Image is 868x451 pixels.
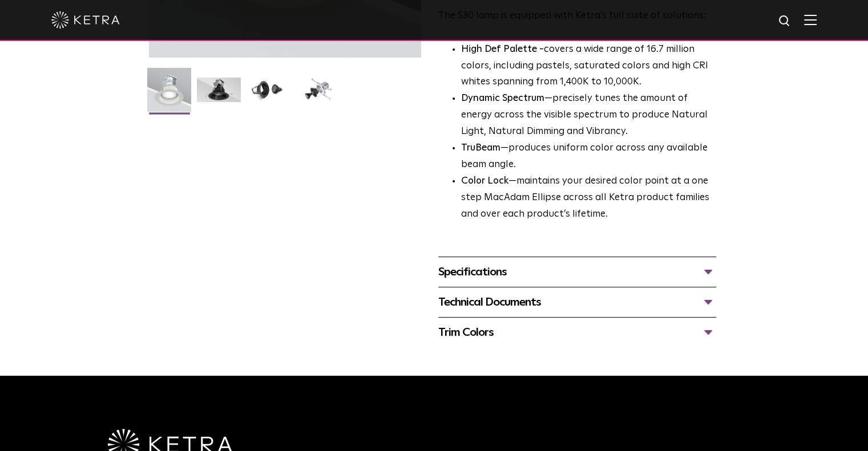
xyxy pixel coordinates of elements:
[461,173,716,223] li: —maintains your desired color point at a one step MacAdam Ellipse across all Ketra product famili...
[804,14,817,25] img: Hamburger%20Nav.svg
[461,94,544,103] strong: Dynamic Spectrum
[461,176,508,186] strong: Color Lock
[438,263,716,281] div: Specifications
[51,11,120,29] img: ketra-logo-2019-white
[296,78,340,111] img: S30 Halo Downlight_Exploded_Black
[461,91,716,140] li: —precisely tunes the amount of energy across the visible spectrum to produce Natural Light, Natur...
[461,140,716,173] li: —produces uniform color across any available beam angle.
[438,293,716,311] div: Technical Documents
[778,14,792,29] img: search icon
[461,44,544,54] strong: High Def Palette -
[247,78,290,111] img: S30 Halo Downlight_Table Top_Black
[461,143,500,153] strong: TruBeam
[197,78,241,111] img: S30 Halo Downlight_Hero_Black_Gradient
[461,42,716,91] p: covers a wide range of 16.7 million colors, including pastels, saturated colors and high CRI whit...
[438,323,716,342] div: Trim Colors
[147,68,191,120] img: S30-DownlightTrim-2021-Web-Square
